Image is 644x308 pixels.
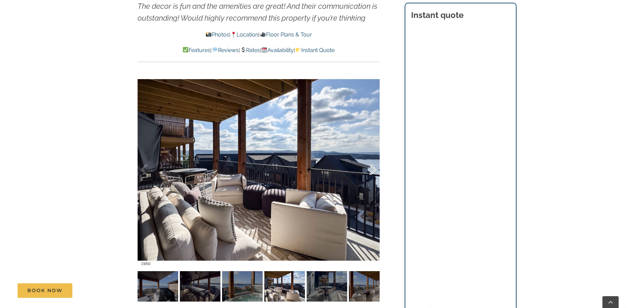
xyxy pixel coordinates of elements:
img: Copper-Pointe-at-Table-Rock-Lake-1025-2-scaled.jpg-nggid042812-ngg0dyn-120x90-00f0w010c011r110f11... [222,271,263,302]
iframe: Booking/Inquiry Widget [411,29,510,307]
img: Copper-Pointe-at-Table-Rock-Lake-1023-2-scaled.jpg-nggid042810-ngg0dyn-120x90-00f0w010c011r110f11... [138,271,178,302]
strong: Instant quote [411,10,463,20]
em: The decor is fun and the amenities are great! And their communication is outstanding! Would highl... [138,2,377,34]
img: ✅ [183,47,188,52]
a: Floor Plans & Tour [260,31,312,38]
a: Location [231,31,258,38]
img: Copper-Pointe-at-Table-Rock-Lake-1029-2-scaled.jpg-nggid042815-ngg0dyn-120x90-00f0w010c011r110f11... [264,271,305,302]
a: Features [183,47,210,53]
img: 💲 [240,47,246,52]
img: 💬 [212,47,218,52]
a: Reviews [212,47,238,53]
img: 📍 [231,32,236,37]
img: 📸 [206,32,211,37]
a: Instant Quote [295,47,335,53]
a: Availability [261,47,294,53]
p: | | | | [138,46,380,55]
span: Book Now [27,288,63,293]
img: Copper-Pointe-at-Table-Rock-Lake-1030-2-scaled.jpg-nggid042816-ngg0dyn-120x90-00f0w010c011r110f11... [307,271,347,302]
a: Rates [240,47,260,53]
img: Copper-Pointe-at-Table-Rock-Lake-1032-2-scaled.jpg-nggid042817-ngg0dyn-120x90-00f0w010c011r110f11... [349,271,389,302]
a: Photos [206,31,229,38]
p: | | [138,30,380,39]
img: 🎥 [260,32,266,37]
img: 📆 [262,47,267,52]
a: Book Now [18,283,72,298]
img: Copper-Pointe-at-Table-Rock-Lake-1024-2-scaled.jpg-nggid042811-ngg0dyn-120x90-00f0w010c011r110f11... [180,271,220,302]
img: 👉 [295,47,301,52]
